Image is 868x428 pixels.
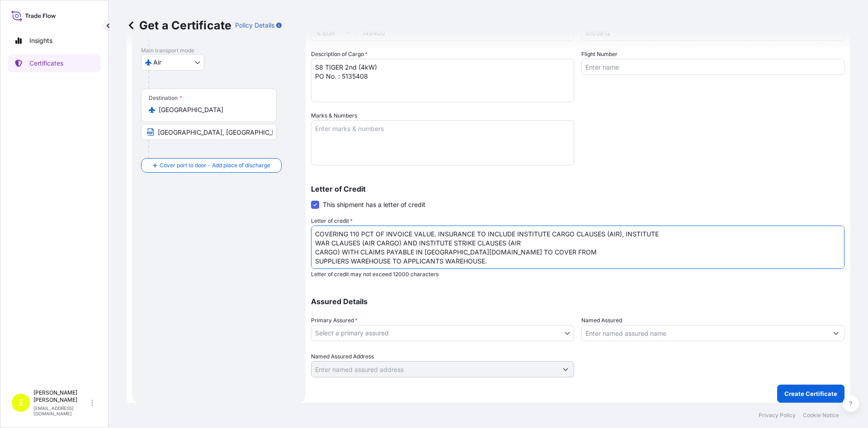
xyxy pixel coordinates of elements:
button: Select a primary assured [311,325,574,341]
a: Cookie Notice [803,412,839,419]
p: Insights [29,36,52,45]
p: Certificates [29,59,63,68]
div: Destination [149,94,182,102]
span: Primary Assured [311,316,358,325]
p: Letter of credit may not exceed 12000 characters [311,271,844,278]
label: Description of Cargo [311,50,368,59]
span: E [19,398,24,407]
span: Select a primary assured [315,329,389,338]
input: Assured Name [582,325,828,341]
p: Get a Certificate [127,18,231,33]
button: Cover port to door - Add place of discharge [141,158,282,173]
input: Named Assured Address [311,361,557,377]
span: Air [153,58,161,67]
input: Enter name [581,59,844,75]
label: Named Assured Address [311,352,374,361]
p: [PERSON_NAME] [PERSON_NAME] [33,389,90,404]
label: Named Assured [581,316,622,325]
button: Select transport [141,54,204,71]
p: Policy Details [235,21,274,30]
input: Destination [159,105,265,114]
p: Main transport mode [141,47,297,54]
input: Text to appear on certificate [141,124,277,140]
a: Certificates [8,54,101,72]
label: Marks & Numbers [311,111,357,120]
a: Privacy Policy [759,412,796,419]
label: Letter of credit [311,216,353,226]
a: Insights [8,32,101,50]
p: Assured Details [311,298,844,305]
button: Show suggestions [557,361,574,377]
button: Create Certificate [777,385,844,403]
span: Cover port to door - Add place of discharge [160,161,270,170]
p: Create Certificate [784,389,837,398]
label: Flight Number [581,50,618,59]
p: [EMAIL_ADDRESS][DOMAIN_NAME] [33,405,90,416]
p: Letter of Credit [311,185,844,193]
span: This shipment has a letter of credit [323,200,425,209]
button: Show suggestions [828,325,844,341]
